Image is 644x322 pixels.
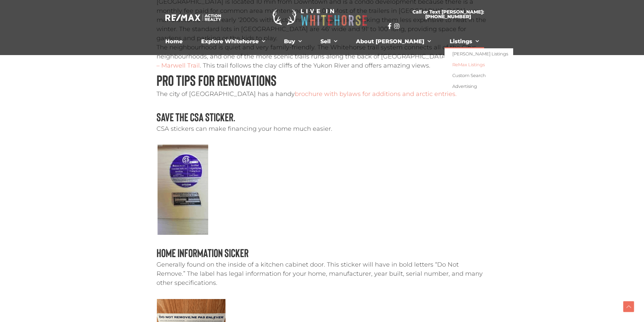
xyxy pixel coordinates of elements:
[157,109,488,124] h3: Save The CSA Sticker.
[445,48,513,59] a: [PERSON_NAME] Listings
[351,35,436,48] a: About [PERSON_NAME]
[157,90,488,99] p: The city of [GEOGRAPHIC_DATA] has a handy
[196,35,270,48] a: Explore Whitehorse
[388,5,509,23] a: Call or Text [PERSON_NAME]: [PHONE_NUMBER]
[295,90,457,98] a: brochure with bylaws for additions and arctic entries.
[445,35,484,48] a: Listings
[445,70,513,81] a: Custom Search
[396,9,501,19] span: Call or Text [PERSON_NAME]: [PHONE_NUMBER]
[279,35,307,48] a: Buy
[160,35,188,48] a: Home
[157,43,488,70] div: The neighbourhood is quiet and very family-friendly. The Whitehorse trail system connects all of ...
[157,70,488,90] h2: Pro Tips For Renovations
[157,245,488,260] h3: Home Information Sicker
[157,260,488,288] p: Generally found on the inside of a kitchen cabinet door. This sticker will have in bold letters “...
[445,48,513,92] ul: Listings
[445,81,513,92] a: Advertising
[315,35,342,48] a: Sell
[445,59,513,70] a: ReMax Listings
[157,124,488,133] p: CSA stickers can make financing your home much easier.
[136,35,508,48] nav: Menu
